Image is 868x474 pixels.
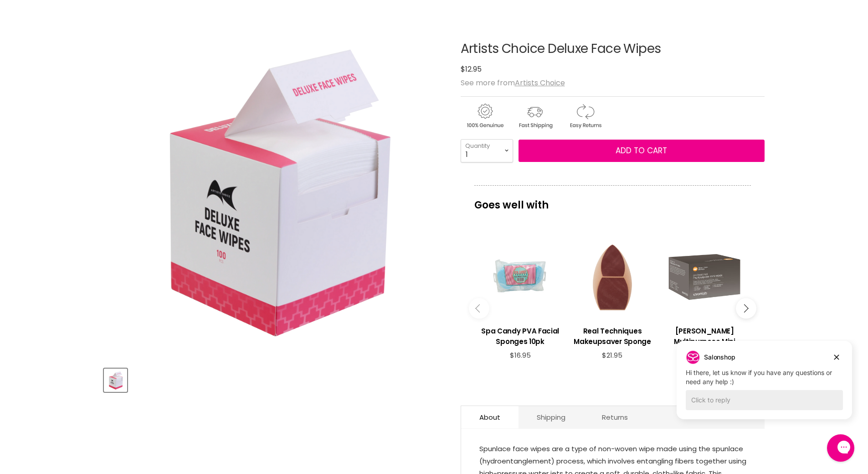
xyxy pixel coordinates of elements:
[571,319,654,351] a: View product:Real Techniques Makeupsaver Sponge
[103,19,444,359] img: FaceWipes-100pk-website_1800x1800.webp
[616,145,667,156] span: Add to cart
[479,326,562,347] h3: Spa Candy PVA Facial Sponges 10pk
[461,64,482,74] span: $12.95
[461,406,519,428] a: About
[103,366,446,392] div: Product thumbnails
[519,406,584,428] a: Shipping
[479,319,562,351] a: View product:Spa Candy PVA Facial Sponges 10pk
[474,185,751,215] p: Goes well with
[511,102,559,130] img: shipping.gif
[104,19,444,360] div: Artists Choice Deluxe Face Wipes image. Click or Scroll to Zoom.
[515,78,565,88] a: Artists Choice
[519,140,765,162] button: Add to cart
[104,369,127,392] button: Artists Choice Deluxe Face Wipes
[461,42,765,56] h1: Artists Choice Deluxe Face Wipes
[461,139,513,162] select: Quantity
[571,236,654,319] a: View product:Real Techniques Makeupsaver Sponge
[571,326,654,347] h3: Real Techniques Makeupsaver Sponge
[822,431,859,465] iframe: Gorgias live chat messenger
[461,78,565,88] span: See more from
[479,236,562,319] a: View product:Spa Candy PVA Facial Sponges 10pk
[561,102,609,130] img: returns.gif
[584,406,646,428] a: Returns
[670,339,859,433] iframe: Gorgias live chat campaigns
[602,350,622,360] span: $21.95
[461,102,509,130] img: genuine.gif
[510,350,531,360] span: $16.95
[663,319,746,362] a: View product:Caron Multipurpose Mini Wipes 200pk
[663,326,746,357] h3: [PERSON_NAME] Multipurpose Mini Wipes 200pk
[663,236,746,319] a: View product:Caron Multipurpose Mini Wipes 200pk
[105,370,126,391] img: Artists Choice Deluxe Face Wipes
